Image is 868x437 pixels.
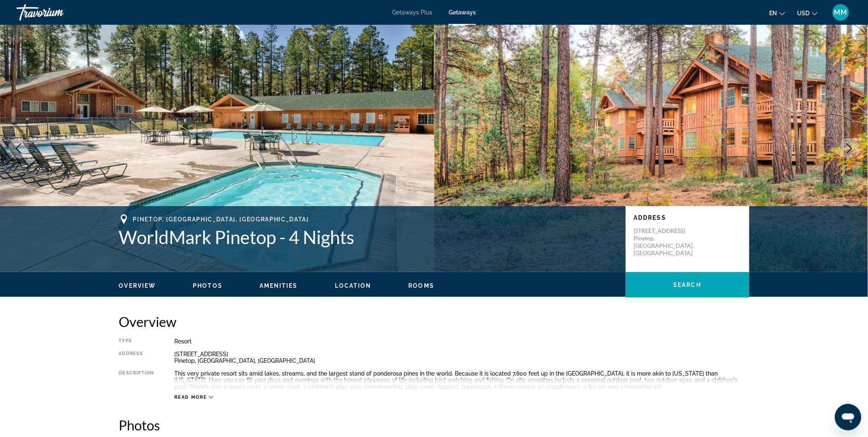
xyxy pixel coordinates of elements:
button: Search [626,272,749,298]
button: Location [335,282,372,289]
button: Overview [119,282,156,289]
h1: WorldMark Pinetop - 4 Nights [119,226,618,248]
div: [STREET_ADDRESS] Pinetop, [GEOGRAPHIC_DATA], [GEOGRAPHIC_DATA] [175,351,749,364]
span: Overview [119,282,156,289]
button: User Menu [830,4,852,21]
span: USD [798,10,810,16]
div: This very private resort sits amid lakes, streams, and the largest stand of ponderosa pines in th... [175,370,749,390]
span: Read more [175,395,207,400]
a: Getaways Plus [392,9,432,16]
span: Search [674,282,702,288]
div: Description [119,370,154,390]
button: Photos [193,282,222,289]
button: Amenities [260,282,298,289]
span: en [770,10,777,16]
button: Change currency [798,7,818,19]
span: Rooms [409,282,435,289]
div: Type [119,338,154,345]
span: Location [335,282,372,289]
a: Getaways [449,9,476,16]
div: Address [119,351,154,364]
p: [STREET_ADDRESS] Pinetop, [GEOGRAPHIC_DATA], [GEOGRAPHIC_DATA] [634,227,700,257]
button: Rooms [409,282,435,289]
span: Pinetop, [GEOGRAPHIC_DATA], [GEOGRAPHIC_DATA] [133,216,309,223]
span: Amenities [260,282,298,289]
button: Next image [839,138,860,159]
button: Change language [770,7,785,19]
a: Travorium [16,2,99,23]
iframe: Button to launch messaging window [835,404,861,430]
div: Resort [175,338,749,345]
h2: Photos [119,417,749,433]
button: Previous image [8,138,29,159]
span: Photos [193,282,222,289]
h2: Overview [119,313,749,330]
p: Address [634,214,741,221]
button: Read more [175,394,214,400]
span: MM [834,8,847,16]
